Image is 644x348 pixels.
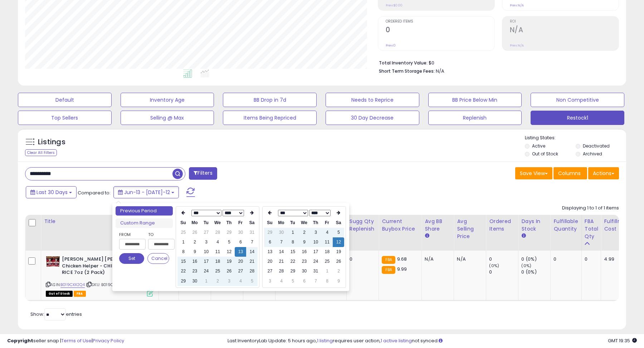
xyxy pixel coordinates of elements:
[223,247,235,257] td: 12
[116,218,173,228] li: Custom Range
[553,167,587,179] button: Columns
[148,231,169,238] label: To
[61,337,92,344] a: Terms of Use
[235,266,246,276] td: 27
[608,337,637,344] span: 2025-08-12 19:35 GMT
[310,257,321,266] td: 24
[350,256,374,262] div: 0
[212,237,223,247] td: 4
[298,276,310,286] td: 6
[333,218,344,228] th: Sa
[264,247,275,257] td: 13
[489,263,499,269] small: (0%)
[147,253,170,264] button: Cancel
[200,257,212,266] td: 17
[489,256,518,262] div: 0
[74,291,86,297] span: FBA
[531,111,624,125] button: Restock1
[321,237,333,247] td: 11
[386,43,396,48] small: Prev: 0
[350,218,376,233] div: Sugg Qty Replenish
[212,257,223,266] td: 18
[588,167,619,179] button: Actions
[93,337,124,344] a: Privacy Policy
[379,68,435,74] b: Short Term Storage Fees:
[189,218,200,228] th: Mo
[321,228,333,237] td: 4
[116,206,173,216] li: Previous Period
[386,26,494,35] h2: 0
[553,256,576,262] div: 0
[379,60,428,66] b: Total Inventory Value:
[121,93,214,107] button: Inventory Age
[44,218,156,225] div: Title
[382,266,395,274] small: FBA
[287,266,298,276] td: 29
[86,282,126,287] span: | SKU: B019CXX2Q4
[200,276,212,286] td: 1
[326,111,419,125] button: 30 Day Decrease
[510,3,524,8] small: Prev: N/A
[223,276,235,286] td: 3
[275,276,287,286] td: 4
[298,257,310,266] td: 23
[212,247,223,257] td: 11
[583,151,602,157] label: Archived
[264,266,275,276] td: 27
[177,257,189,266] td: 15
[583,143,610,149] label: Deactivated
[521,256,550,262] div: 0 (0%)
[212,218,223,228] th: We
[246,276,258,286] td: 5
[60,282,85,288] a: B019CXX2Q4
[333,228,344,237] td: 5
[428,111,522,125] button: Replenish
[275,218,287,228] th: Mo
[287,237,298,247] td: 8
[489,269,518,275] div: 0
[275,237,287,247] td: 7
[200,218,212,228] th: Tu
[223,257,235,266] td: 19
[228,338,637,344] div: Last InventoryLab Update: 5 hours ago, requires user action, not synced.
[436,68,444,74] span: N/A
[532,151,558,157] label: Out of Stock
[18,111,112,125] button: Top Sellers
[510,20,619,24] span: ROI
[521,218,547,233] div: Days In Stock
[310,218,321,228] th: Th
[489,218,515,233] div: Ordered Items
[235,276,246,286] td: 4
[264,218,275,228] th: Su
[379,58,614,67] li: $0
[397,256,407,262] span: 9.68
[264,228,275,237] td: 29
[223,228,235,237] td: 29
[46,256,153,296] div: ASIN:
[246,266,258,276] td: 28
[298,228,310,237] td: 2
[189,228,200,237] td: 26
[113,186,179,198] button: Jun-13 - [DATE]-12
[26,186,77,198] button: Last 30 Days
[333,247,344,257] td: 19
[275,247,287,257] td: 14
[386,20,494,24] span: Ordered Items
[223,93,317,107] button: BB Drop in 7d
[200,247,212,257] td: 10
[46,256,60,267] img: 51eqaynWBSL._SL40_.jpg
[246,228,258,237] td: 31
[386,3,402,8] small: Prev: $0.00
[317,337,333,344] a: 1 listing
[119,231,144,238] label: From
[212,266,223,276] td: 25
[298,237,310,247] td: 9
[287,276,298,286] td: 5
[425,218,451,233] div: Avg BB Share
[333,266,344,276] td: 2
[246,237,258,247] td: 7
[321,247,333,257] td: 18
[7,337,33,344] strong: Copyright
[235,218,246,228] th: Fr
[515,167,552,179] button: Save View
